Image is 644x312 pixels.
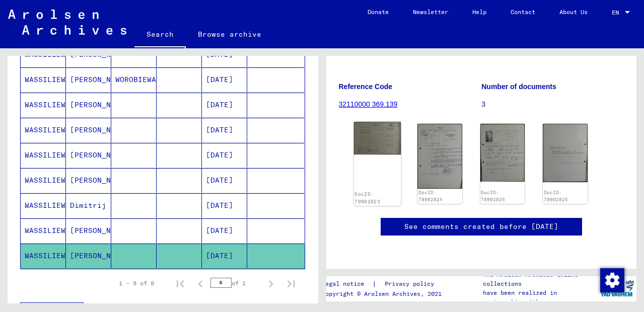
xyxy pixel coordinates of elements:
a: Browse archive [186,22,273,46]
span: EN [612,9,623,16]
div: 1 – 9 of 9 [119,279,154,288]
img: yv_logo.png [598,276,636,301]
p: Copyright © Arolsen Archives, 2021 [322,289,446,298]
p: The Arolsen Archives online collections [483,270,598,288]
mat-cell: [PERSON_NAME] [66,93,111,117]
mat-cell: [PERSON_NAME] [66,168,111,193]
div: | [322,279,446,289]
a: DocID: 79902825 [544,190,568,202]
button: Next page [261,273,281,293]
mat-cell: [PERSON_NAME] [66,244,111,268]
button: First page [170,273,190,293]
b: Reference Code [339,83,393,91]
mat-cell: [DATE] [202,218,247,243]
p: have been realized in partnership with [483,288,598,306]
mat-cell: WOROBIEWA [111,67,157,92]
img: Arolsen_neg.svg [8,10,126,35]
p: 3 [481,99,624,110]
mat-cell: WASSILIEW [21,244,66,268]
img: 001.jpg [417,124,462,189]
mat-cell: [PERSON_NAME] [66,67,111,92]
mat-cell: [PERSON_NAME] [66,218,111,243]
mat-cell: WASSILIEW [21,118,66,142]
mat-cell: WASSILIEW [21,218,66,243]
a: See comments created before [DATE] [404,221,558,232]
a: DocID: 79902824 [418,190,443,202]
div: Change consent [600,268,624,292]
img: Change consent [600,268,624,292]
mat-cell: [DATE] [202,118,247,142]
img: 001.jpg [353,122,400,154]
mat-cell: WASSILIEW [21,193,66,218]
img: 001.jpg [480,124,525,182]
mat-cell: WASSILIEW [21,67,66,92]
mat-cell: [DATE] [202,67,247,92]
mat-cell: [DATE] [202,143,247,168]
div: of 1 [210,278,261,288]
mat-cell: [DATE] [202,244,247,268]
mat-cell: WASSILIEW [21,143,66,168]
mat-cell: WASSILIEW [21,168,66,193]
mat-cell: WASSILIEW [21,93,66,117]
a: Search [134,22,186,48]
mat-cell: [PERSON_NAME] [66,118,111,142]
a: DocID: 79902823 [354,191,380,204]
button: Previous page [190,273,210,293]
button: Last page [281,273,301,293]
b: Number of documents [481,83,556,91]
mat-cell: Dimitrij [66,193,111,218]
a: 32110000 369.139 [339,100,398,108]
mat-cell: [DATE] [202,193,247,218]
mat-cell: [PERSON_NAME] [66,143,111,168]
mat-cell: [DATE] [202,168,247,193]
a: DocID: 79902825 [481,190,505,202]
mat-cell: [DATE] [202,93,247,117]
a: Privacy policy [377,279,446,289]
img: 002.jpg [543,124,588,182]
a: Legal notice [322,279,372,289]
